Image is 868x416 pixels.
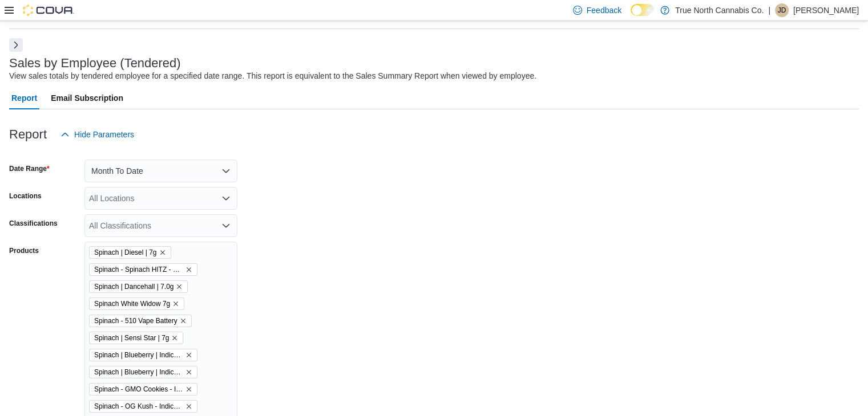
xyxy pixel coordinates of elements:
span: Dark Mode [631,16,631,17]
label: Locations [9,191,42,201]
span: Spinach | Blueberry | Indica - 3.5g [89,349,197,361]
span: Spinach - OG Kush - Indica - 28g [89,400,197,413]
p: | [768,3,770,17]
p: True North Cannabis Co. [675,3,764,17]
span: Spinach - Spinach HITZ - Pink Lemonade All-in-One Vape - Sativa - 0.5g [94,264,183,275]
input: Dark Mode [631,4,655,16]
label: Date Range [9,164,50,173]
button: Remove Spinach White Widow 7g from selection in this group [172,300,179,307]
span: Feedback [587,5,621,16]
span: Spinach | Sensi Star | 7g [89,332,183,344]
label: Products [9,246,39,255]
button: Remove Spinach - Spinach HITZ - Pink Lemonade All-in-One Vape - Sativa - 0.5g from selection in t... [185,266,192,273]
h3: Sales by Employee (Tendered) [9,56,181,70]
button: Remove Spinach | Diesel | 7g from selection in this group [159,249,166,256]
span: Spinach | Dancehall | 7.0g [89,280,188,293]
span: JD [778,3,786,17]
span: Report [11,87,37,109]
span: Hide Parameters [74,129,134,140]
button: Open list of options [221,221,231,230]
span: Spinach - 510 Vape Battery [89,315,192,327]
button: Month To Date [84,160,237,182]
h3: Report [9,128,47,141]
span: Spinach | Diesel | 7g [94,247,157,258]
span: Spinach - GMO Cookies - Indica - 28g [89,383,197,395]
span: Spinach - 510 Vape Battery [94,315,177,327]
label: Classifications [9,219,58,228]
span: Spinach | Blueberry | Indica - 3.5g [94,349,183,361]
button: Remove Spinach | Blueberry | Indica - 3.5g from selection in this group [185,352,192,358]
span: Spinach | Diesel | 7g [89,246,171,259]
button: Remove Spinach - OG Kush - Indica - 28g from selection in this group [185,403,192,410]
button: Remove Spinach - 510 Vape Battery from selection in this group [180,317,187,324]
button: Open list of options [221,194,231,203]
span: Spinach - Spinach HITZ - Pink Lemonade All-in-One Vape - Sativa - 0.5g [89,263,197,276]
span: Spinach White Widow 7g [94,298,170,309]
button: Remove Spinach | Sensi Star | 7g from selection in this group [171,335,178,341]
button: Remove Spinach | Blueberry | Indica - 7g from selection in this group [185,369,192,376]
button: Remove Spinach - GMO Cookies - Indica - 28g from selection in this group [185,386,192,393]
div: View sales totals by tendered employee for a specified date range. This report is equivalent to t... [9,70,536,82]
div: Jessica Devereux [775,3,789,17]
span: Spinach White Widow 7g [89,297,184,310]
span: Spinach | Blueberry | Indica - 7g [94,366,183,378]
span: Spinach | Sensi Star | 7g [94,332,169,344]
button: Next [9,38,23,52]
img: Cova [23,5,74,16]
p: [PERSON_NAME] [793,3,859,17]
button: Remove Spinach | Dancehall | 7.0g from selection in this group [176,283,183,290]
span: Spinach | Blueberry | Indica - 7g [89,366,197,378]
span: Spinach - OG Kush - Indica - 28g [94,401,183,412]
span: Spinach | Dancehall | 7.0g [94,281,173,292]
button: Hide Parameters [56,123,139,146]
span: Email Subscription [51,87,123,109]
span: Spinach - GMO Cookies - Indica - 28g [94,384,183,395]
